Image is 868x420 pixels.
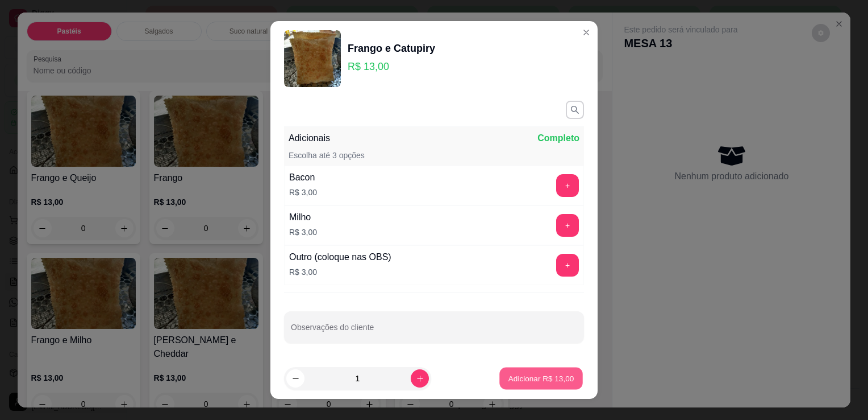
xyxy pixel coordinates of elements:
p: Adicionar R$ 13,00 [508,373,574,384]
p: R$ 3,00 [289,187,317,198]
button: Close [577,23,595,42]
div: Milho [289,211,317,224]
p: R$ 3,00 [289,266,391,278]
img: product-image [284,30,341,87]
p: Completo [537,131,579,145]
div: Bacon [289,171,317,184]
button: add [556,214,579,237]
div: Frango e Catupiry [348,40,435,56]
p: R$ 13,00 [348,59,435,75]
button: add [556,254,579,277]
p: R$ 3,00 [289,227,317,238]
input: Observações do cliente [291,326,577,337]
button: decrease-product-quantity [286,369,304,388]
p: Adicionais [289,131,330,145]
button: Adicionar R$ 13,00 [499,368,583,390]
button: add [556,174,579,197]
button: increase-product-quantity [411,369,429,388]
div: Outro (coloque nas OBS) [289,250,391,264]
p: Escolha até 3 opções [289,150,365,161]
